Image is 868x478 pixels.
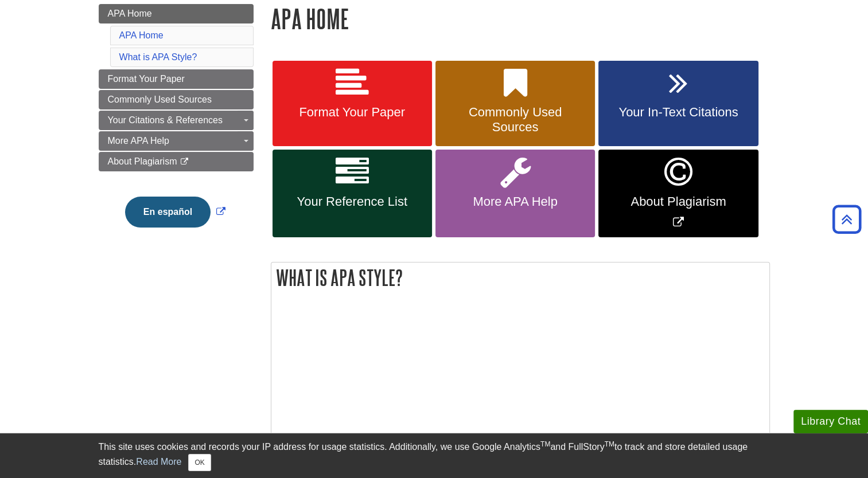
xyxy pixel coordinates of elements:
[435,61,595,147] a: Commonly Used Sources
[119,52,197,62] a: What is APA Style?
[271,4,770,33] h1: APA Home
[273,150,432,237] a: Your Reference List
[271,262,769,293] h2: What is APA Style?
[136,457,181,467] a: Read More
[99,131,254,151] a: More APA Help
[435,150,595,237] a: More APA Help
[607,105,749,120] span: Your In-Text Citations
[99,111,254,130] a: Your Citations & References
[99,90,254,109] a: Commonly Used Sources
[607,194,749,209] span: About Plagiarism
[188,454,211,471] button: Close
[122,207,228,217] a: Link opens in new window
[273,61,432,147] a: Format Your Paper
[444,194,586,209] span: More APA Help
[180,158,189,166] i: This link opens in a new window
[540,440,550,448] sup: TM
[281,105,423,120] span: Format Your Paper
[125,197,211,228] button: En español
[281,194,423,209] span: Your Reference List
[598,150,758,237] a: Link opens in new window
[119,30,164,40] a: APA Home
[99,440,770,471] div: This site uses cookies and records your IP address for usage statistics. Additionally, we use Goo...
[605,440,614,448] sup: TM
[99,69,254,89] a: Format Your Paper
[108,9,152,18] span: APA Home
[108,136,169,146] span: More APA Help
[99,4,254,247] div: Guide Page Menu
[793,410,868,433] button: Library Chat
[108,115,223,125] span: Your Citations & References
[108,95,212,104] span: Commonly Used Sources
[828,211,865,227] a: Back to Top
[108,156,177,166] span: About Plagiarism
[99,152,254,171] a: About Plagiarism
[598,61,758,147] a: Your In-Text Citations
[444,105,586,135] span: Commonly Used Sources
[99,4,254,23] a: APA Home
[108,74,185,84] span: Format Your Paper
